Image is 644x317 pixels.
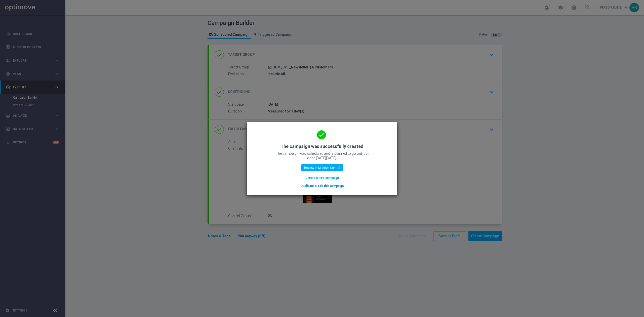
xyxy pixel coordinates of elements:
[317,130,326,139] i: done
[300,183,344,189] button: Duplicate & edit this campaign
[301,164,343,171] button: Review in Mission Control
[305,175,339,181] button: Create a new campaign
[280,143,364,149] h2: The campaign was successfully created
[272,151,372,160] p: The campaign was scheduled and is planned to go out just once [DATE][DATE].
